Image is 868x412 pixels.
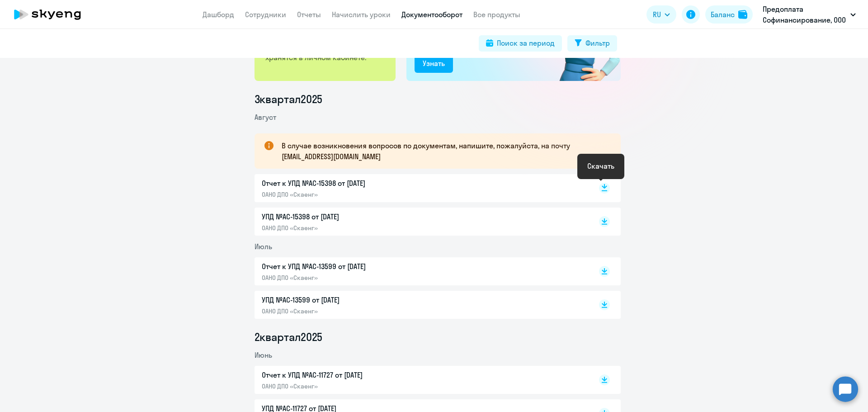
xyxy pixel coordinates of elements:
[262,294,580,315] a: УПД №AC-13599 от [DATE]ОАНО ДПО «Скаенг»
[262,294,452,305] p: УПД №AC-13599 от [DATE]
[711,9,735,20] div: Баланс
[255,92,621,106] li: 3 квартал 2025
[415,55,453,73] button: Узнать
[567,35,617,52] button: Фильтр
[262,211,580,232] a: УПД №AC-15398 от [DATE]ОАНО ДПО «Скаенг»
[245,10,286,19] a: Сотрудники
[255,113,276,122] span: Август
[262,307,452,315] p: ОАНО ДПО «Скаенг»
[262,369,580,390] a: Отчет к УПД №AC-11727 от [DATE]ОАНО ДПО «Скаенг»
[262,211,452,222] p: УПД №AC-15398 от [DATE]
[262,382,452,390] p: ОАНО ДПО «Скаенг»
[646,5,676,24] button: RU
[255,242,272,251] span: Июль
[203,10,234,19] a: Дашборд
[763,4,847,25] p: Предоплата Софинансирование, ООО "ХАЯТ КИМЬЯ"
[297,10,321,19] a: Отчеты
[262,261,452,272] p: Отчет к УПД №AC-13599 от [DATE]
[401,10,462,19] a: Документооборот
[262,178,580,199] a: Отчет к УПД №AC-15398 от [DATE]ОАНО ДПО «Скаенг»
[473,10,520,19] a: Все продукты
[255,330,621,344] li: 2 квартал 2025
[585,38,610,48] div: Фильтр
[497,38,555,48] div: Поиск за период
[479,35,562,52] button: Поиск за период
[282,140,604,162] p: В случае возникновения вопросов по документам, напишите, пожалуйста, на почту [EMAIL_ADDRESS][DOM...
[705,5,753,24] button: Балансbalance
[738,10,747,19] img: balance
[262,190,452,199] p: ОАНО ДПО «Скаенг»
[758,4,860,25] button: Предоплата Софинансирование, ООО "ХАЯТ КИМЬЯ"
[332,10,391,19] a: Начислить уроки
[653,9,661,20] span: RU
[262,261,580,282] a: Отчет к УПД №AC-13599 от [DATE]ОАНО ДПО «Скаенг»
[423,58,445,69] div: Узнать
[255,350,272,360] span: Июнь
[262,274,452,282] p: ОАНО ДПО «Скаенг»
[587,161,614,171] div: Скачать
[262,224,452,232] p: ОАНО ДПО «Скаенг»
[262,178,452,189] p: Отчет к УПД №AC-15398 от [DATE]
[262,369,452,380] p: Отчет к УПД №AC-11727 от [DATE]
